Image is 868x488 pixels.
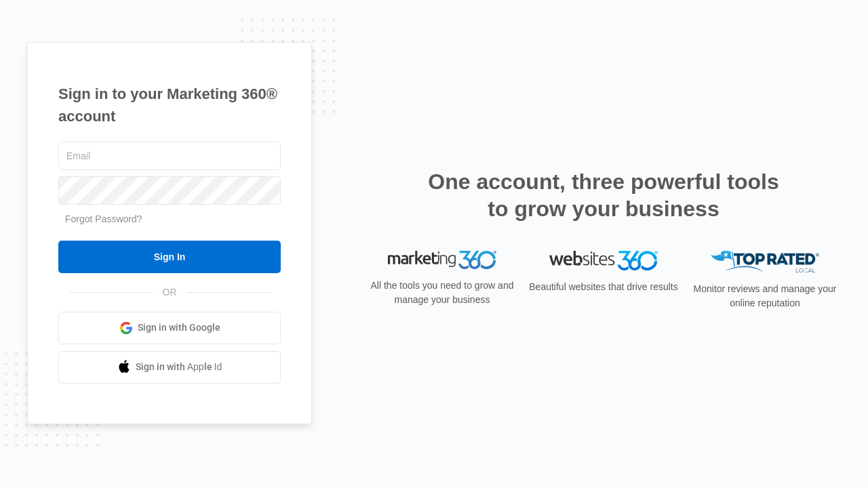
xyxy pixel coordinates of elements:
[58,142,281,170] input: Email
[58,312,281,344] a: Sign in with Google
[711,251,819,273] img: Top Rated Local
[153,285,186,300] span: OR
[58,83,281,127] h1: Sign in to your Marketing 360® account
[136,360,222,374] span: Sign in with Apple Id
[424,168,783,222] h2: One account, three powerful tools to grow your business
[65,213,142,224] a: Forgot Password?
[58,241,281,273] input: Sign In
[528,280,679,294] p: Beautiful websites that drive results
[138,321,220,335] span: Sign in with Google
[689,282,841,310] p: Monitor reviews and manage your online reputation
[388,251,496,270] img: Marketing 360
[549,251,658,270] img: Websites 360
[366,279,518,307] p: All the tools you need to grow and manage your business
[58,351,281,384] a: Sign in with Apple Id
